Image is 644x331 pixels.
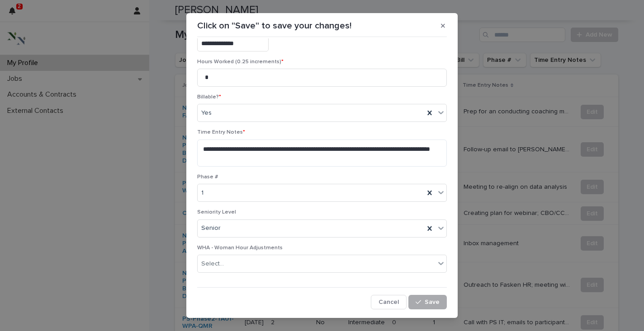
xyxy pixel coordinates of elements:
[201,188,204,198] span: 1
[371,295,407,309] button: Cancel
[379,299,399,305] span: Cancel
[197,59,284,65] span: Hours Worked (0.25 increments)
[197,130,245,135] span: Time Entry Notes
[197,245,283,251] span: WHA - Woman Hour Adjustments
[425,299,440,305] span: Save
[201,224,221,233] span: Senior
[201,259,224,269] div: Select...
[197,210,236,215] span: Seniority Level
[201,108,212,118] span: Yes
[197,94,221,100] span: Billable?
[197,174,218,180] span: Phase #
[408,295,447,309] button: Save
[197,20,351,31] p: Click on "Save" to save your changes!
